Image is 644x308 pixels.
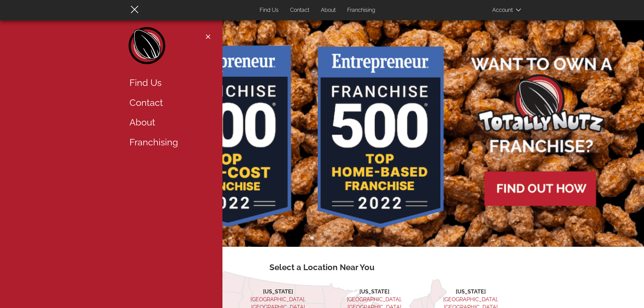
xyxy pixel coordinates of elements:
a: Franchising [124,133,212,152]
a: Find Us [255,4,284,17]
li: [US_STATE] [432,288,510,296]
li: [US_STATE] [239,288,317,296]
a: About [124,113,212,133]
a: Contact [124,93,212,113]
a: Find Us [124,73,212,93]
button: 1 of 3 [309,235,315,242]
a: About [316,4,341,17]
a: Franchising [342,4,380,17]
a: Contact [285,4,314,17]
a: Home [128,27,167,68]
h3: Select a Location Near You [135,263,510,272]
button: 2 of 3 [319,235,326,242]
li: [US_STATE] [335,288,413,296]
button: 3 of 3 [329,235,336,242]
